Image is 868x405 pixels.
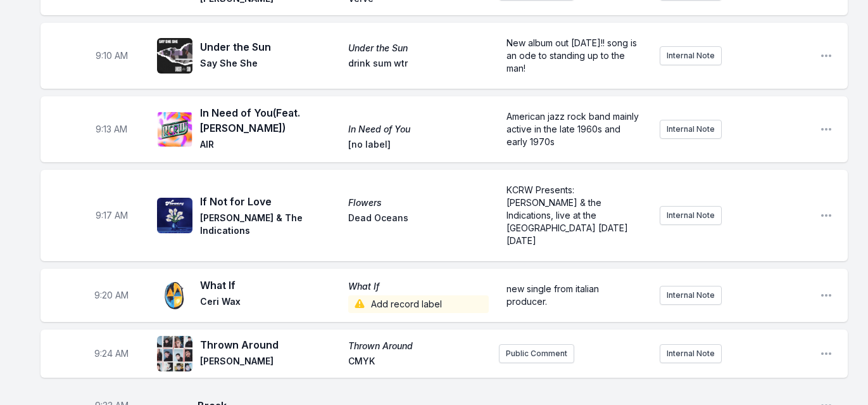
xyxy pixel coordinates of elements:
span: Timestamp [96,49,128,62]
button: Internal Note [660,120,722,139]
img: What If [157,278,192,313]
img: Under the Sun [157,38,192,74]
span: CMYK [348,355,489,370]
span: AIR [200,138,341,153]
span: Flowers [348,196,489,209]
span: American jazz rock band mainly active in the late 1960s and early 1970s [506,111,641,147]
span: Timestamp [96,123,127,136]
img: Flowers [157,198,192,233]
span: In Need of You (Feat. [PERSON_NAME]) [200,105,341,136]
span: Under the Sun [348,42,489,55]
span: Thrown Around [200,337,341,352]
span: KCRW Presents: [PERSON_NAME] & the Indications, live at the [GEOGRAPHIC_DATA] [DATE][DATE] [506,184,628,246]
img: In Need of You [157,112,192,147]
span: [PERSON_NAME] [200,355,341,370]
span: Add record label [348,295,489,313]
span: In Need of You [348,123,489,136]
span: Ceri Wax [200,295,341,313]
span: Timestamp [94,347,129,360]
button: Public Comment [499,344,574,363]
button: Internal Note [660,344,722,363]
span: drink sum wtr [348,57,489,72]
span: New album out [DATE]!! song is an ode to standing up to the man! [506,37,639,74]
span: Timestamp [96,209,128,222]
span: Under the Sun [200,39,341,55]
span: If Not for Love [200,194,341,209]
button: Open playlist item options [820,49,833,62]
span: Dead Oceans [348,212,489,237]
button: Internal Note [660,206,722,225]
button: Open playlist item options [820,123,833,136]
span: Say She She [200,57,341,72]
button: Internal Note [660,46,722,65]
span: Thrown Around [348,340,489,352]
button: Open playlist item options [820,289,833,302]
button: Open playlist item options [820,347,833,360]
span: Timestamp [94,289,129,302]
span: [PERSON_NAME] & The Indications [200,212,341,237]
span: [no label] [348,138,489,153]
button: Open playlist item options [820,209,833,222]
span: What If [348,280,489,293]
button: Internal Note [660,286,722,305]
span: What If [200,278,341,293]
span: new single from italian producer. [506,283,601,307]
img: Thrown Around [157,336,192,371]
